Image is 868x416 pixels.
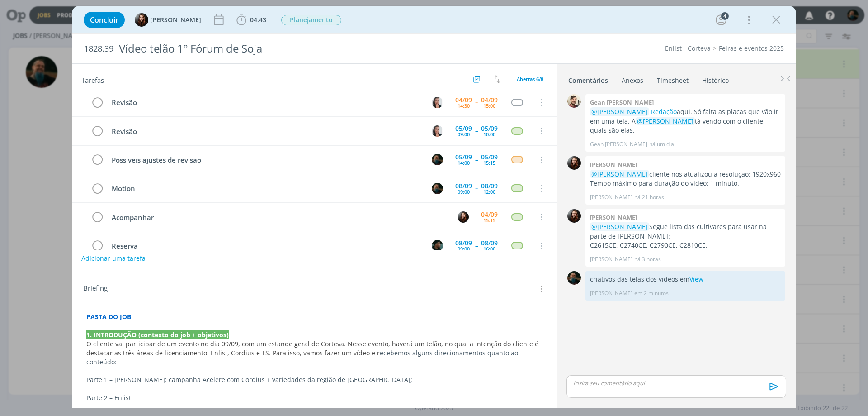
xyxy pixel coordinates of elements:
b: Gean [PERSON_NAME] [590,98,654,106]
b: [PERSON_NAME] [590,160,637,168]
button: Adicionar uma tarefa [81,250,146,267]
span: [PERSON_NAME] [150,17,201,23]
button: C [430,124,444,138]
p: Tempo máximo para duração do vídeo: 1 minuto. [590,179,781,188]
p: [PERSON_NAME] [590,255,632,263]
p: ecebemos alguns direcionamentos quanto ao conteúdo: [86,339,543,367]
span: 04:43 [250,15,266,24]
span: @[PERSON_NAME] [591,170,648,178]
span: @[PERSON_NAME] [591,107,648,116]
strong: 1. INTRODUÇÃO (contexto do job + objetivos) [86,330,229,339]
div: 05/09 [481,154,498,160]
div: Reserva [108,240,423,252]
span: há 3 horas [634,255,661,263]
button: 04:43 [234,13,269,27]
div: 04/09 [455,97,472,103]
div: 15:15 [483,160,495,165]
div: Revisão [108,97,423,108]
button: E[PERSON_NAME] [135,13,201,27]
span: há 21 horas [634,193,664,201]
img: E [458,211,469,223]
div: 05/09 [455,154,472,160]
span: Planejamento [281,15,341,25]
button: C [430,96,444,109]
p: [PERSON_NAME] [590,289,632,297]
div: 04/09 [481,97,498,103]
div: 09:00 [458,132,470,137]
span: -- [475,157,478,163]
div: 08/09 [481,240,498,246]
span: há um dia [649,140,674,148]
div: 10:00 [483,132,495,137]
div: 08/09 [455,183,472,189]
img: E [567,209,581,223]
button: Planejamento [281,14,342,26]
span: Briefing [83,283,108,295]
div: 12:00 [483,189,495,194]
span: O cliente vai participar de um evento no dia 09/09, com um estande geral de Corteva. Nesse evento... [86,339,540,357]
div: 15:00 [483,103,495,108]
img: arrow-down-up.svg [494,75,500,83]
span: Tarefas [81,74,104,85]
button: K [430,239,444,253]
div: 14:00 [458,160,470,165]
div: Anexos [622,76,643,85]
img: E [135,13,148,27]
div: 15:15 [483,218,495,223]
div: Vídeo telão 1º Fórum de Soja [115,38,489,60]
div: 08/09 [481,183,498,189]
span: -- [475,185,478,191]
div: Revisão [108,126,423,137]
button: Concluir [84,12,125,28]
p: aqui. Só falta as placas que vão ir em uma tela. A tá vendo com o cliente quais são elas. [590,107,781,135]
img: M [432,154,443,165]
a: PASTA DO JOB [86,312,131,321]
div: 14:30 [458,103,470,108]
div: 16:00 [483,246,495,251]
a: Histórico [702,72,729,85]
span: em 2 minutos [634,289,669,297]
button: E [456,210,470,224]
div: Acompanhar [108,212,449,223]
img: C [432,125,443,137]
div: 08/09 [455,240,472,246]
img: K [432,240,443,251]
span: Concluir [90,16,118,24]
a: Redação [651,107,677,116]
button: M [430,153,444,167]
img: M [567,271,581,285]
a: Timesheet [656,72,689,85]
span: @[PERSON_NAME] [637,117,693,125]
span: 1828.39 [84,44,113,54]
button: M [430,182,444,195]
p: Segue lista das cultivares para usar na parte de [PERSON_NAME]: [590,222,781,241]
div: 4 [721,12,729,20]
a: Enlist - Corteva [665,44,711,53]
div: 05/09 [455,125,472,132]
a: Feiras e eventos 2025 [719,44,784,53]
p: C2615CE, C2740CE, C2790CE, C2810CE. [590,241,781,250]
span: Parte 1 – [PERSON_NAME]: campanha Acelere com Cordius + variedades da região de [GEOGRAPHIC_DATA]; [86,375,412,384]
span: -- [475,128,478,134]
p: Gean [PERSON_NAME] [590,140,647,148]
div: Motion [108,183,423,194]
div: dialog [72,6,796,408]
img: M [432,183,443,194]
b: [PERSON_NAME] [590,213,637,221]
img: C [432,97,443,108]
div: Possíveis ajustes de revisão [108,154,423,166]
span: -- [475,99,478,105]
p: cliente nos atualizou a resolução: 1920x960 [590,170,781,179]
p: criativos das telas dos vídeos em [590,275,781,284]
div: 09:00 [458,189,470,194]
a: Comentários [568,72,609,85]
div: 09:00 [458,246,470,251]
div: 04/09 [481,211,498,218]
button: 4 [714,13,728,27]
img: G [567,94,581,108]
span: @[PERSON_NAME] [591,222,648,231]
span: Abertas 6/8 [517,76,543,82]
span: -- [475,243,478,249]
p: [PERSON_NAME] [590,193,632,201]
